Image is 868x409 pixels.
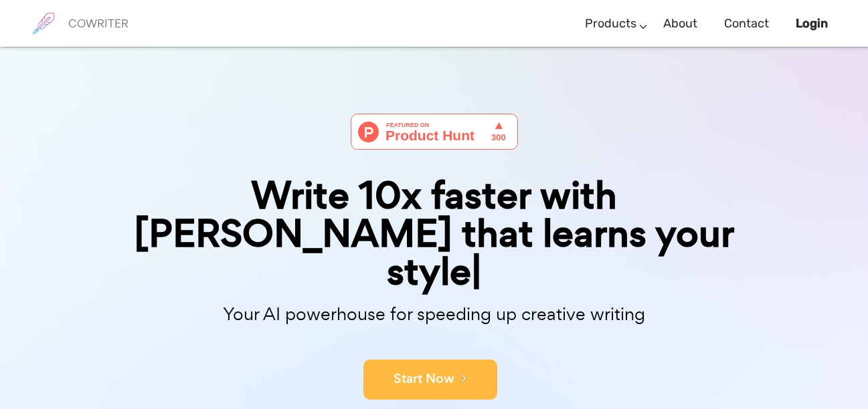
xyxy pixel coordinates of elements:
a: About [663,4,697,43]
p: Your AI powerhouse for speeding up creative writing [100,300,769,329]
a: Login [796,4,828,43]
img: Cowriter - Your AI buddy for speeding up creative writing | Product Hunt [351,114,518,150]
a: Products [585,4,636,43]
h6: COWRITER [68,17,128,29]
img: brand logo [27,7,60,40]
div: Write 10x faster with [PERSON_NAME] that learns your style [100,176,769,291]
b: Login [796,16,828,31]
a: Contact [724,4,769,43]
button: Start Now [363,360,497,400]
